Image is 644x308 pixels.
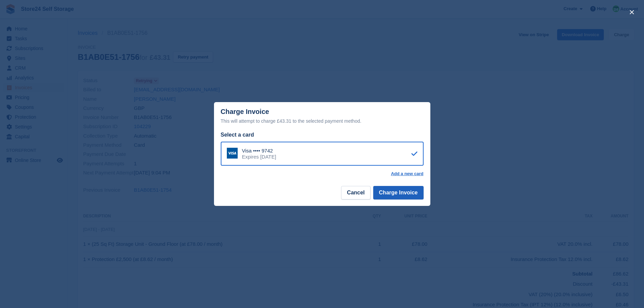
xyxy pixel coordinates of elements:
[626,7,637,18] button: close
[242,154,276,160] div: Expires [DATE]
[242,148,276,154] div: Visa •••• 9742
[227,148,238,159] img: Visa Logo
[221,117,424,125] div: This will attempt to charge £43.31 to the selected payment method.
[221,131,424,139] div: Select a card
[373,186,424,199] button: Charge Invoice
[221,108,424,125] div: Charge Invoice
[391,171,423,176] a: Add a new card
[341,186,370,199] button: Cancel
